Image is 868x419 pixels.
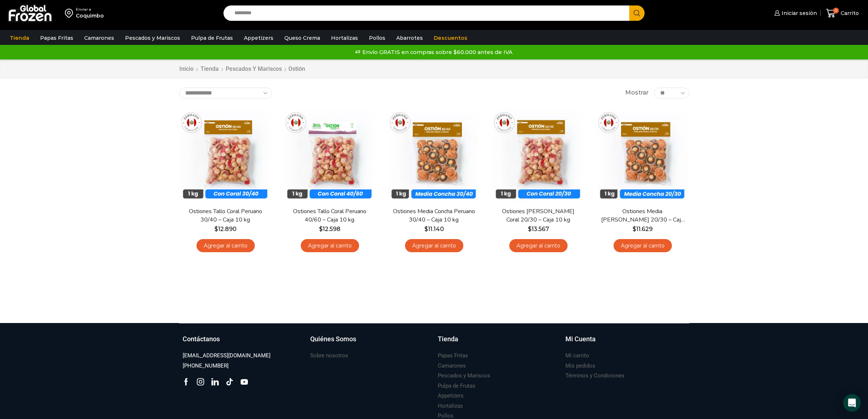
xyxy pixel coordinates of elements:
[632,226,653,232] bdi: 11.629
[281,31,324,45] a: Queso Crema
[565,351,589,361] a: Mi carrito
[843,394,861,412] div: Open Intercom Messenger
[183,351,270,361] a: [EMAIL_ADDRESS][DOMAIN_NAME]
[528,226,549,232] bdi: 13.567
[179,88,272,99] select: Pedido de la tienda
[629,5,645,21] button: Search button
[81,31,118,45] a: Camarones
[424,226,428,232] span: $
[301,239,359,253] a: Agregar al carrito: “Ostiones Tallo Coral Peruano 40/60 - Caja 10 kg”
[565,362,595,370] h3: Mis pedidos
[438,382,475,390] h3: Pulpa de Frutas
[310,334,356,344] h3: Quiénes Somos
[393,31,427,45] a: Abarrotes
[36,31,77,45] a: Papas Fritas
[183,334,220,344] h3: Contáctanos
[833,8,839,14] span: 0
[438,334,458,344] h3: Tienda
[780,9,817,17] span: Iniciar sesión
[438,361,466,371] a: Camarones
[772,6,817,20] a: Iniciar sesión
[438,351,468,361] a: Papas Fritas
[438,362,466,370] h3: Camarones
[824,5,861,22] a: 0 Carrito
[319,226,323,232] span: $
[310,352,348,360] h3: Sobre nosotros
[179,65,305,73] nav: Breadcrumb
[632,226,636,232] span: $
[121,31,184,45] a: Pescados y Mariscos
[509,239,568,253] a: Agregar al carrito: “Ostiones Tallo Coral 20/30 - Caja 10 kg”
[438,372,490,380] h3: Pescados y Mariscos
[319,226,340,232] bdi: 12.598
[65,7,76,19] img: address-field-icon.svg
[565,361,595,371] a: Mis pedidos
[625,89,649,97] span: Mostrar
[839,9,859,17] span: Carrito
[424,226,444,232] bdi: 11.140
[438,401,463,411] a: Hortalizas
[183,334,303,351] a: Contáctanos
[600,207,684,224] a: Ostiones Media [PERSON_NAME] 20/30 – Caja 10 kg
[288,65,305,72] h1: Ostión
[310,334,431,351] a: Quiénes Somos
[438,392,464,400] h3: Appetizers
[310,351,348,361] a: Sobre nosotros
[76,7,104,12] div: Enviar a
[327,31,362,45] a: Hortalizas
[565,334,686,351] a: Mi Cuenta
[565,334,596,344] h3: Mi Cuenta
[200,65,219,73] a: Tienda
[288,207,371,224] a: Ostiones Tallo Coral Peruano 40/60 – Caja 10 kg
[183,207,267,224] a: Ostiones Tallo Coral Peruano 30/40 – Caja 10 kg
[240,31,277,45] a: Appetizers
[438,402,463,410] h3: Hortalizas
[225,65,282,73] a: Pescados y Mariscos
[183,361,229,371] a: [PHONE_NUMBER]
[183,362,229,370] h3: [PHONE_NUMBER]
[187,31,237,45] a: Pulpa de Frutas
[365,31,389,45] a: Pollos
[565,352,589,360] h3: Mi carrito
[528,226,532,232] span: $
[438,391,464,401] a: Appetizers
[438,334,558,351] a: Tienda
[565,372,624,380] h3: Términos y Condiciones
[430,31,471,45] a: Descuentos
[438,352,468,360] h3: Papas Fritas
[438,371,490,381] a: Pescados y Mariscos
[496,207,580,224] a: Ostiones [PERSON_NAME] Coral 20/30 – Caja 10 kg
[392,207,476,224] a: Ostiones Media Concha Peruano 30/40 – Caja 10 kg
[183,352,270,360] h3: [EMAIL_ADDRESS][DOMAIN_NAME]
[196,239,255,253] a: Agregar al carrito: “Ostiones Tallo Coral Peruano 30/40 - Caja 10 kg”
[76,12,104,19] div: Coquimbo
[565,371,624,381] a: Términos y Condiciones
[214,226,218,232] span: $
[614,239,672,253] a: Agregar al carrito: “Ostiones Media Concha Peruano 20/30 - Caja 10 kg”
[214,226,237,232] bdi: 12.890
[405,239,463,253] a: Agregar al carrito: “Ostiones Media Concha Peruano 30/40 - Caja 10 kg”
[6,31,33,45] a: Tienda
[438,381,475,391] a: Pulpa de Frutas
[179,65,194,73] a: Inicio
